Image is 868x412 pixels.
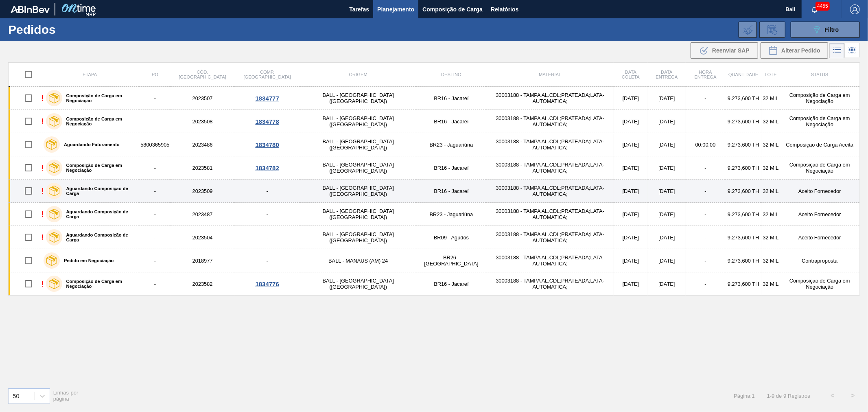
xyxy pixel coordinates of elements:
[761,42,828,59] div: Alterar Pedido
[139,156,171,180] td: -
[811,72,828,77] span: Status
[9,133,860,156] a: Aguardando Faturamento58003659052023486BALL - [GEOGRAPHIC_DATA] ([GEOGRAPHIC_DATA])BR23 - Jaguari...
[486,156,614,180] td: 30003188 - TAMPA AL.CDL;PRATEADA;LATA-AUTOMATICA;
[236,95,299,102] div: 1834777
[825,26,839,33] span: Filtro
[171,156,234,180] td: 2023581
[780,110,860,133] td: Composição de Carga em Negociação
[416,226,487,249] td: BR09 - Agudos
[171,249,234,272] td: 2018977
[780,272,860,296] td: Composição de Carga em Negociação
[349,4,369,14] span: Tarefas
[171,272,234,296] td: 2023582
[486,203,614,226] td: 30003188 - TAMPA AL.CDL;PRATEADA;LATA-AUTOMATICA;
[486,249,614,272] td: 30003188 - TAMPA AL.CDL;PRATEADA;LATA-AUTOMATICA;
[486,272,614,296] td: 30003188 - TAMPA AL.CDL;PRATEADA;LATA-AUTOMATICA;
[765,72,776,77] span: Lote
[236,281,299,287] div: 1834776
[42,186,44,196] div: !
[171,226,234,249] td: 2023504
[739,22,757,38] div: Importar Negociações dos Pedidos
[780,156,860,180] td: Composição de Carga em Negociação
[139,272,171,296] td: -
[300,156,416,180] td: BALL - [GEOGRAPHIC_DATA] ([GEOGRAPHIC_DATA])
[780,203,860,226] td: Aceito Fornecedor
[728,72,758,77] span: Quantidade
[441,72,461,77] span: Destino
[11,6,50,13] img: TNhmsLtSVTkK8tSr43FrP2fwEKptu5GPRR3wAAAABJRU5ErkJggg==
[139,87,171,110] td: -
[686,226,725,249] td: -
[62,186,136,196] label: Aguardando Composição de Carga
[648,156,686,180] td: [DATE]
[9,272,860,296] a: !Composição de Carga em Negociação-2023582BALL - [GEOGRAPHIC_DATA] ([GEOGRAPHIC_DATA])BR16 - Jaca...
[686,272,725,296] td: -
[416,272,487,296] td: BR16 - Jacareí
[486,133,614,156] td: 30003188 - TAMPA AL.CDL;PRATEADA;LATA-AUTOMATICA;
[234,226,300,249] td: -
[152,72,158,77] span: PO
[648,110,686,133] td: [DATE]
[62,116,136,126] label: Composição de Carga em Negociação
[829,43,845,58] div: Visão em Lista
[725,272,761,296] td: 9.273,600 TH
[850,4,860,14] img: Logout
[139,133,171,156] td: 5800365905
[486,87,614,110] td: 30003188 - TAMPA AL.CDL;PRATEADA;LATA-AUTOMATICA;
[614,87,647,110] td: [DATE]
[781,47,820,54] span: Alterar Pedido
[761,87,780,110] td: 32 MIL
[9,180,860,203] a: !Aguardando Composição de Carga-2023509-BALL - [GEOGRAPHIC_DATA] ([GEOGRAPHIC_DATA])BR16 - Jacare...
[300,133,416,156] td: BALL - [GEOGRAPHIC_DATA] ([GEOGRAPHIC_DATA])
[234,180,300,203] td: -
[791,22,860,38] button: Filtro
[491,4,518,14] span: Relatórios
[171,110,234,133] td: 2023508
[486,110,614,133] td: 30003188 - TAMPA AL.CDL;PRATEADA;LATA-AUTOMATICA;
[9,156,860,180] a: !Composição de Carga em Negociação-2023581BALL - [GEOGRAPHIC_DATA] ([GEOGRAPHIC_DATA])BR16 - Jaca...
[300,203,416,226] td: BALL - [GEOGRAPHIC_DATA] ([GEOGRAPHIC_DATA])
[614,226,647,249] td: [DATE]
[725,133,761,156] td: 9.273,600 TH
[761,203,780,226] td: 32 MIL
[236,164,299,171] div: 1834782
[614,180,647,203] td: [DATE]
[300,226,416,249] td: BALL - [GEOGRAPHIC_DATA] ([GEOGRAPHIC_DATA])
[234,249,300,272] td: -
[171,180,234,203] td: 2023509
[62,209,136,219] label: Aguardando Composição de Carga
[486,226,614,249] td: 30003188 - TAMPA AL.CDL;PRATEADA;LATA-AUTOMATICA;
[422,4,483,14] span: Composição de Carga
[686,156,725,180] td: -
[614,203,647,226] td: [DATE]
[179,70,226,79] span: Cód. [GEOGRAPHIC_DATA]
[139,110,171,133] td: -
[416,87,487,110] td: BR16 - Jacareí
[686,249,725,272] td: -
[843,386,863,406] button: >
[60,142,120,147] label: Aguardando Faturamento
[42,210,44,219] div: !
[9,203,860,226] a: !Aguardando Composição de Carga-2023487-BALL - [GEOGRAPHIC_DATA] ([GEOGRAPHIC_DATA])BR23 - Jaguar...
[822,386,843,406] button: <
[656,70,678,79] span: Data entrega
[539,72,561,77] span: Material
[416,110,487,133] td: BR16 - Jacareí
[767,393,810,399] span: 1 - 9 de 9 Registros
[725,110,761,133] td: 9.273,600 TH
[780,87,860,110] td: Composição de Carga em Negociação
[42,279,44,289] div: !
[139,249,171,272] td: -
[42,163,44,173] div: !
[9,110,860,133] a: !Composição de Carga em Negociação-2023508BALL - [GEOGRAPHIC_DATA] ([GEOGRAPHIC_DATA])BR16 - Jaca...
[761,133,780,156] td: 32 MIL
[300,110,416,133] td: BALL - [GEOGRAPHIC_DATA] ([GEOGRAPHIC_DATA])
[648,249,686,272] td: [DATE]
[761,249,780,272] td: 32 MIL
[236,118,299,125] div: 1834778
[614,110,647,133] td: [DATE]
[614,133,647,156] td: [DATE]
[686,110,725,133] td: -
[761,110,780,133] td: 32 MIL
[83,72,97,77] span: Etapa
